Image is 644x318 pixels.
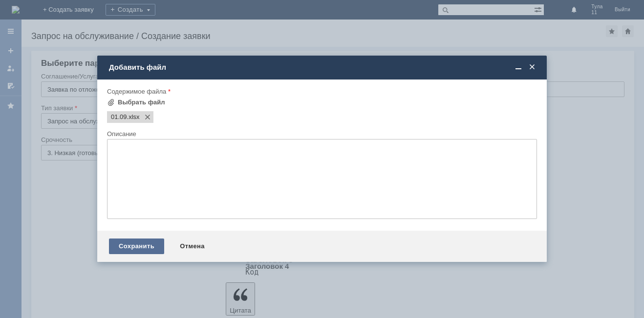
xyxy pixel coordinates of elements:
span: 01.09.xlsx [111,113,127,121]
div: Описание [107,131,535,137]
div: Добавить файл [109,63,537,72]
div: Здравствуйте! Удалите отложенные чеки за [DATE] [4,4,143,20]
span: Закрыть [527,63,537,72]
div: Содержимое файла [107,88,535,95]
span: Свернуть (Ctrl + M) [514,63,523,72]
div: Выбрать файл [118,99,165,106]
span: 01.09.xlsx [127,113,140,121]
